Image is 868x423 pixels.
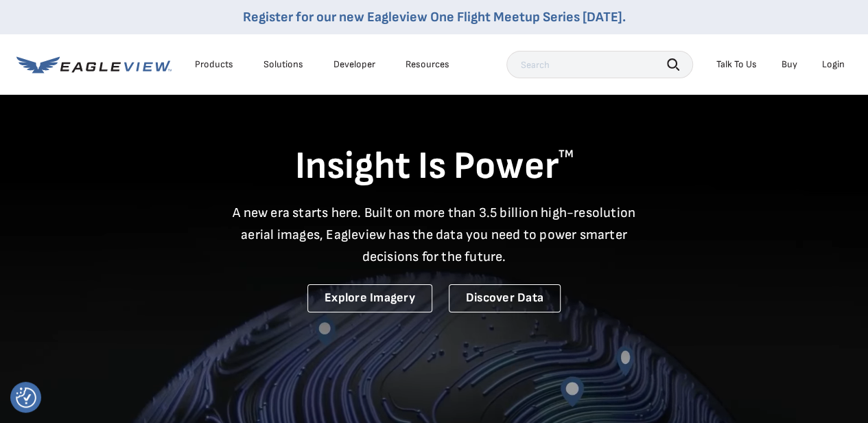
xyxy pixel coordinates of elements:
[16,143,852,191] h1: Insight Is Power
[333,58,375,71] a: Developer
[506,51,693,78] input: Search
[822,58,845,71] div: Login
[16,387,36,408] img: Revisit consent button
[559,148,574,161] sup: TM
[782,58,797,71] a: Buy
[307,284,432,312] a: Explore Imagery
[449,284,561,312] a: Discover Data
[224,202,644,268] p: A new era starts here. Built on more than 3.5 billion high-resolution aerial images, Eagleview ha...
[716,58,757,71] div: Talk To Us
[16,387,36,408] button: Consent Preferences
[263,58,303,71] div: Solutions
[195,58,233,71] div: Products
[406,58,449,71] div: Resources
[243,9,626,25] a: Register for our new Eagleview One Flight Meetup Series [DATE].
